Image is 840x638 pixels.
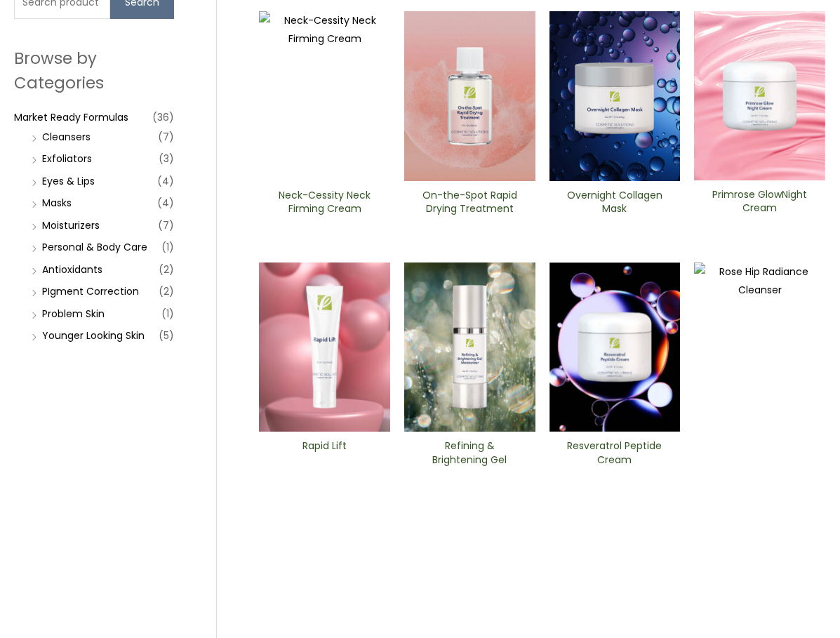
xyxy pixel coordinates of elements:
a: Exfoliators [42,152,92,166]
a: On-the-Spot ​Rapid Drying Treatment [416,189,524,220]
a: Antioxidants [42,262,102,277]
span: (2) [159,260,174,279]
span: (7) [158,127,174,147]
h2: On-the-Spot ​Rapid Drying Treatment [416,189,524,215]
img: On-the-Spot ​Rapid Drying Treatment [404,11,535,180]
a: Personal & Body Care [42,240,147,254]
a: Masks [42,196,72,210]
a: Eyes & Lips [42,174,95,188]
span: (2) [159,281,174,301]
span: (1) [161,304,174,324]
img: Resveratrol ​Peptide Cream [549,262,681,432]
h2: Neck-Cessity Neck Firming Cream [271,189,378,215]
h2: Resveratrol Peptide Cream [561,439,668,466]
a: Cleansers [42,130,91,144]
a: Neck-Cessity Neck Firming Cream [271,189,378,220]
a: Primrose GlowNight Cream [706,188,813,220]
a: Younger Looking Skin [42,328,145,343]
img: Primrose Glow Night Cream [694,11,825,180]
span: (5) [159,326,174,345]
a: Moisturizers [42,218,100,232]
a: PIgment Correction [42,284,139,298]
h2: Primrose GlowNight Cream [706,188,813,215]
span: (1) [161,237,174,257]
a: Resveratrol Peptide Cream [561,439,668,471]
span: (4) [157,193,174,213]
h2: Refining & Brightening Gel Moisturizer [416,439,524,466]
a: Problem Skin [42,307,105,321]
span: (36) [152,107,174,127]
a: Rapid Lift [271,439,378,471]
img: Refining and Brightening Gel Moisturizer [404,262,535,432]
img: Rapid Lift [259,262,390,432]
span: (4) [157,171,174,191]
img: Neck-Cessity Neck Firming Cream [259,11,390,180]
h2: Browse by Categories [14,46,174,94]
a: Refining & Brightening Gel Moisturizer [416,439,524,471]
h2: Rapid Lift [271,439,378,466]
h2: Overnight Collagen Mask [561,189,668,215]
a: Overnight Collagen Mask [561,189,668,220]
a: Market Ready Formulas [14,110,128,124]
span: (7) [158,215,174,235]
img: Overnight Collagen Mask [549,11,681,180]
span: (3) [159,149,174,168]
